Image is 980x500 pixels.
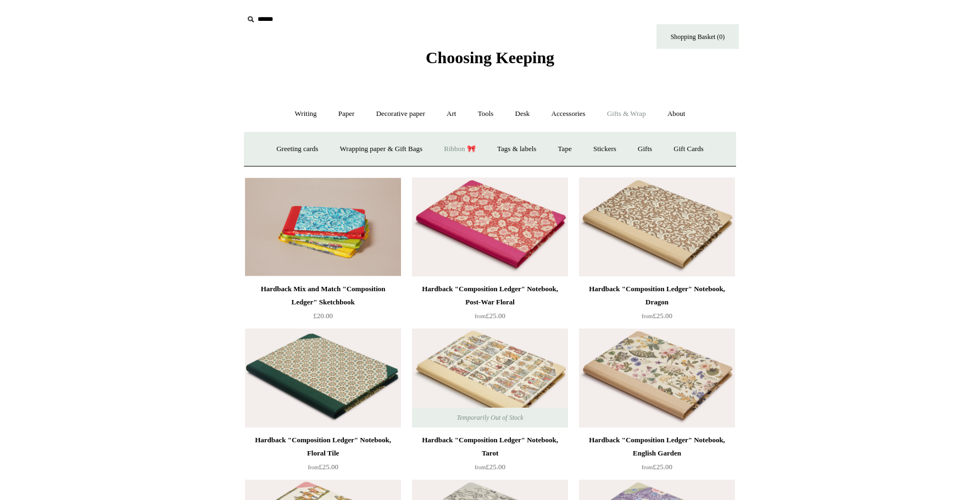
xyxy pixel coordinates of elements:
a: Gift Cards [664,135,714,164]
img: Hardback "Composition Ledger" Notebook, Dragon [579,177,735,276]
span: £25.00 [642,312,672,320]
a: Hardback Mix and Match "Composition Ledger" Sketchbook £20.00 [245,282,401,327]
span: Temporarily Out of Stock [446,408,534,427]
span: £25.00 [642,463,672,471]
a: Gifts & Wrap [597,99,656,129]
a: Desk [505,99,540,129]
a: Hardback Mix and Match "Composition Ledger" Sketchbook Hardback Mix and Match "Composition Ledger... [245,177,401,276]
a: Tape [548,135,582,164]
span: £25.00 [475,312,505,320]
img: Hardback Mix and Match "Composition Ledger" Sketchbook [245,177,401,276]
span: £25.00 [475,463,505,471]
span: £20.00 [313,312,333,320]
a: Ribbon 🎀 [434,135,486,164]
img: Hardback "Composition Ledger" Notebook, Post-War Floral [412,177,568,276]
a: Gifts [628,135,662,164]
span: from [642,464,653,470]
span: from [642,313,653,319]
span: from [475,464,486,470]
a: Hardback "Composition Ledger" Notebook, Floral Tile from£25.00 [245,434,401,479]
a: Tags & labels [487,135,546,164]
div: Hardback "Composition Ledger" Notebook, English Garden [582,434,732,460]
a: Art [437,99,466,129]
a: Hardback "Composition Ledger" Notebook, English Garden Hardback "Composition Ledger" Notebook, En... [579,329,735,427]
div: Hardback "Composition Ledger" Notebook, Dragon [582,282,732,309]
div: Hardback "Composition Ledger" Notebook, Tarot [415,434,565,460]
span: £25.00 [308,463,338,471]
img: Hardback "Composition Ledger" Notebook, Floral Tile [245,329,401,427]
div: Hardback "Composition Ledger" Notebook, Floral Tile [248,434,398,460]
a: Hardback "Composition Ledger" Notebook, Tarot from£25.00 [412,434,568,479]
a: Accessories [542,99,595,129]
a: Choosing Keeping [426,57,554,65]
a: Hardback "Composition Ledger" Notebook, Tarot Hardback "Composition Ledger" Notebook, Tarot Tempo... [412,329,568,427]
a: Hardback "Composition Ledger" Notebook, Post-War Floral from£25.00 [412,282,568,327]
a: Stickers [583,135,626,164]
a: Shopping Basket (0) [656,24,739,49]
img: Hardback "Composition Ledger" Notebook, Tarot [412,329,568,427]
span: from [475,313,486,319]
div: Hardback "Composition Ledger" Notebook, Post-War Floral [415,282,565,309]
div: Hardback Mix and Match "Composition Ledger" Sketchbook [248,282,398,309]
a: Hardback "Composition Ledger" Notebook, Post-War Floral Hardback "Composition Ledger" Notebook, P... [412,177,568,276]
a: About [658,99,695,129]
a: Paper [328,99,365,129]
a: Wrapping paper & Gift Bags [330,135,432,164]
span: Choosing Keeping [426,48,554,66]
span: from [308,464,319,470]
a: Hardback "Composition Ledger" Notebook, Dragon from£25.00 [579,282,735,327]
img: Hardback "Composition Ledger" Notebook, English Garden [579,329,735,427]
a: Hardback "Composition Ledger" Notebook, English Garden from£25.00 [579,434,735,479]
a: Decorative paper [366,99,435,129]
a: Writing [285,99,327,129]
a: Hardback "Composition Ledger" Notebook, Dragon Hardback "Composition Ledger" Notebook, Dragon [579,177,735,276]
a: Greeting cards [266,135,328,164]
a: Hardback "Composition Ledger" Notebook, Floral Tile Hardback "Composition Ledger" Notebook, Flora... [245,329,401,427]
a: Tools [468,99,504,129]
